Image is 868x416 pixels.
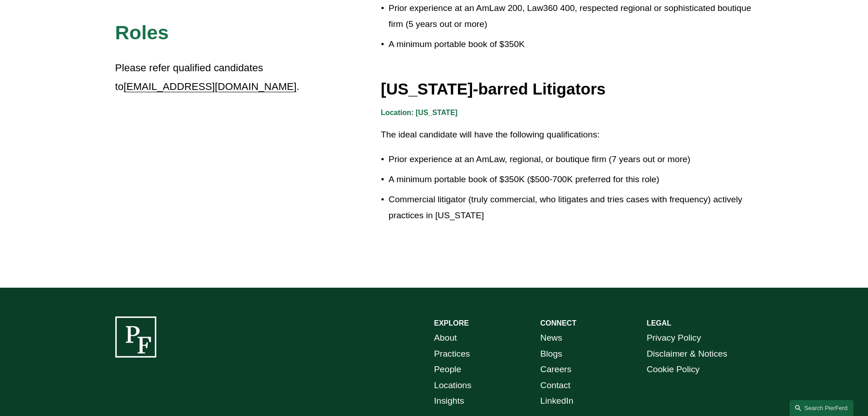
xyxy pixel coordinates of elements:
p: A minimum portable book of $350K [389,37,753,53]
h3: [US_STATE]-barred Litigators [381,79,753,99]
a: Privacy Policy [647,330,701,346]
p: Prior experience at an AmLaw 200, Law360 400, respected regional or sophisticated boutique firm (... [389,0,753,32]
p: A minimum portable book of $350K ($500-700K preferred for this role) [389,172,753,188]
p: Commercial litigator (truly commercial, who litigates and tries cases with frequency) actively pr... [389,192,753,223]
p: Prior experience at an AmLaw, regional, or boutique firm (7 years out or more) [389,152,753,168]
a: Search this site [790,400,853,416]
strong: LEGAL [647,319,671,327]
a: Locations [434,378,472,394]
strong: CONNECT [540,319,576,327]
a: Careers [540,362,571,378]
a: News [540,330,562,346]
a: LinkedIn [540,393,574,409]
span: Roles [115,21,169,43]
a: [EMAIL_ADDRESS][DOMAIN_NAME] [123,81,296,92]
a: Cookie Policy [647,362,699,378]
strong: Location: [US_STATE] [381,109,457,116]
a: Disclaimer & Notices [647,346,727,362]
strong: EXPLORE [434,319,469,327]
p: Please refer qualified candidates to . [115,59,301,96]
a: People [434,362,462,378]
a: Insights [434,393,464,409]
p: The ideal candidate will have the following qualifications: [381,127,753,143]
a: Blogs [540,346,562,362]
a: Contact [540,378,570,394]
a: Practices [434,346,470,362]
a: About [434,330,457,346]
